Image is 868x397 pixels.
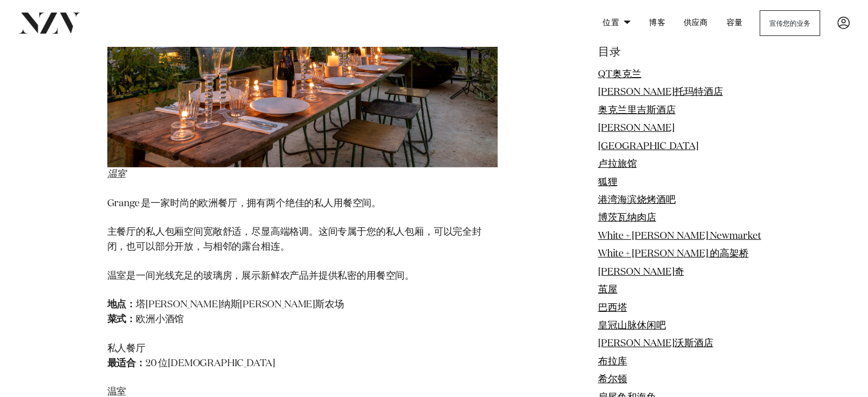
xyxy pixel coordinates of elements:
[598,303,627,313] a: 巴西塔
[684,19,708,27] font: 供应商
[598,159,637,169] a: 卢拉旅馆
[598,106,676,115] a: 奥克兰里吉斯酒店
[107,170,127,179] font: 温室
[598,267,684,277] a: [PERSON_NAME]奇
[598,70,641,79] a: QT奥克兰
[598,357,627,367] a: 布拉库
[107,315,136,324] font: 菜式：
[107,359,146,368] font: 最适合：
[598,249,749,259] a: White + [PERSON_NAME] 的高架桥
[18,13,80,33] img: nzv-logo.png
[769,20,810,27] font: 宣传您的业务
[598,285,617,295] a: 茧屋
[598,214,656,223] a: 博茨瓦纳肉店
[598,321,666,331] a: 皇冠山脉休闲吧
[598,46,621,58] font: 目录
[640,11,675,35] a: 博客
[598,142,699,151] a: [GEOGRAPHIC_DATA]
[675,11,717,35] a: 供应商
[136,315,184,324] font: 欧洲小酒馆
[598,87,723,97] a: [PERSON_NAME]托玛特酒店
[598,339,713,349] a: [PERSON_NAME]沃斯酒店
[598,178,617,187] a: 狐狸
[598,195,676,205] a: 港湾海滨烧烤酒吧
[136,300,344,310] font: 塔[PERSON_NAME]纳斯[PERSON_NAME]斯农场
[107,199,382,208] font: Grange 是一家时尚的欧洲餐厅，拥有两个绝佳的私人用餐空间。
[107,300,136,310] font: 地点：
[649,19,665,27] font: 博客
[107,227,482,252] font: 主餐厅的私人包厢空间宽敞舒适，尽显高端格调。这间专属于您的私人包厢，可以完全封闭，也可以部分开放，与相邻的露台相连。
[598,231,761,241] a: White + [PERSON_NAME] Newmarket
[598,123,675,133] a: [PERSON_NAME]
[594,11,640,35] a: 位置
[717,11,752,35] a: 容量
[107,344,146,354] font: 私人餐厅
[603,19,619,27] font: 位置
[107,387,127,397] font: 温室
[107,271,415,281] font: 温室是一间光线充足的玻璃房，展示新鲜农产品并提供私密的用餐空间。
[760,10,820,35] a: 宣传您的业务
[146,359,275,368] font: 20 位[DEMOGRAPHIC_DATA]
[726,19,743,27] font: 容量
[598,375,627,384] a: 希尔顿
